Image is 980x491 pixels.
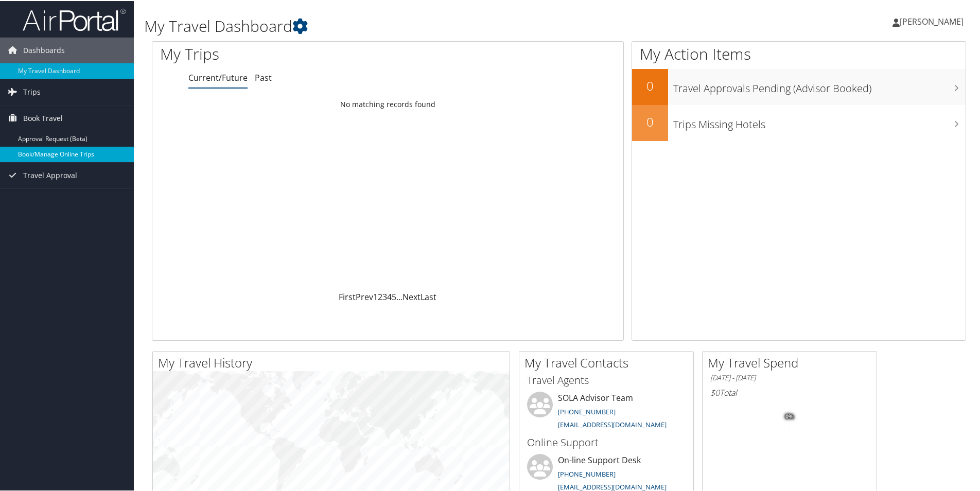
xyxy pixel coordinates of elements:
a: [EMAIL_ADDRESS][DOMAIN_NAME] [558,419,667,428]
li: SOLA Advisor Team [522,391,691,433]
a: 4 [387,290,392,302]
h3: Trips Missing Hotels [673,111,966,131]
h2: 0 [632,112,668,130]
a: Current/Future [188,71,248,82]
h6: Total [710,386,869,397]
img: airportal-logo.png [23,7,126,31]
h1: My Action Items [632,42,966,64]
h6: [DATE] - [DATE] [710,372,869,382]
h2: My Travel History [158,353,510,371]
a: [PHONE_NUMBER] [558,468,616,478]
a: 0Travel Approvals Pending (Advisor Booked) [632,68,966,104]
a: 1 [373,290,378,302]
td: No matching records found [152,94,623,113]
a: [PHONE_NUMBER] [558,406,616,415]
h2: My Travel Contacts [524,353,693,371]
a: First [339,290,356,302]
span: $0 [710,386,720,397]
h3: Travel Approvals Pending (Advisor Booked) [673,75,966,95]
tspan: 0% [785,413,794,419]
a: [EMAIL_ADDRESS][DOMAIN_NAME] [558,481,667,490]
span: Dashboards [23,37,65,62]
a: Prev [356,290,373,302]
a: 2 [378,290,382,302]
h3: Travel Agents [527,372,686,387]
a: Next [402,290,421,302]
a: 0Trips Missing Hotels [632,104,966,140]
span: Travel Approval [23,162,77,187]
a: Last [421,290,436,302]
span: [PERSON_NAME] [900,15,964,26]
h2: My Travel Spend [708,353,877,371]
a: Past [255,71,272,82]
span: Book Travel [23,104,63,130]
span: Trips [23,78,41,104]
h1: My Travel Dashboard [144,14,697,36]
span: … [396,290,402,302]
h2: 0 [632,76,668,94]
h3: Online Support [527,434,686,449]
a: 3 [382,290,387,302]
a: 5 [392,290,396,302]
h1: My Trips [160,42,419,64]
a: [PERSON_NAME] [892,5,974,36]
